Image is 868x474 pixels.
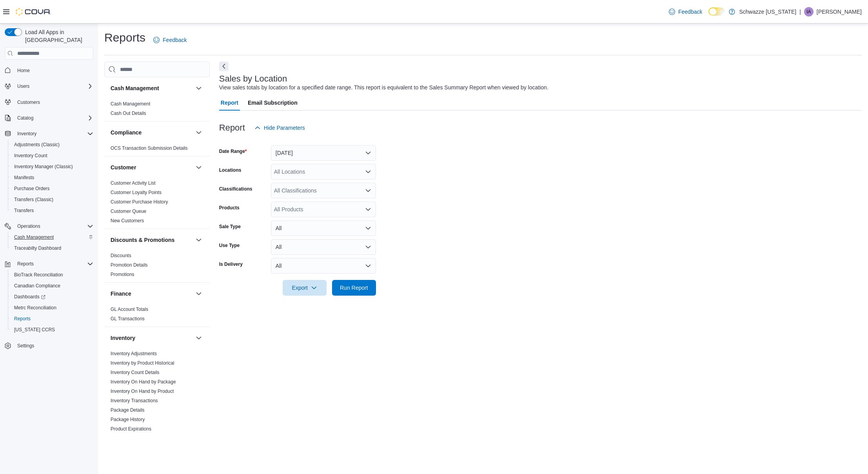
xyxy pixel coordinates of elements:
[111,209,146,214] a: Customer Queue
[111,190,162,195] a: Customer Loyalty Points
[111,351,157,357] span: Inventory Adjustments
[104,143,210,156] div: Compliance
[14,129,40,138] button: Inventory
[111,379,176,385] span: Inventory On Hand by Package
[219,186,252,192] label: Classifications
[14,259,37,269] button: Reports
[8,291,96,302] a: Dashboards
[221,95,238,111] span: Report
[11,232,93,242] span: Cash Management
[17,343,34,349] span: Settings
[111,180,156,186] a: Customer Activity List
[14,327,55,333] span: [US_STATE] CCRS
[111,426,151,432] a: Product Expirations
[17,223,40,229] span: Operations
[14,341,37,351] a: Settings
[14,283,60,289] span: Canadian Compliance
[17,67,30,74] span: Home
[678,8,702,16] span: Feedback
[14,82,93,91] span: Users
[14,222,44,231] button: Operations
[219,74,287,84] h3: Sales by Location
[14,66,33,75] a: Home
[111,218,144,224] span: New Customers
[111,426,151,432] span: Product Expirations
[111,163,136,171] h3: Customer
[111,145,188,151] a: OCS Transaction Submission Details
[11,303,60,312] a: Metrc Reconciliation
[219,123,245,133] h3: Report
[11,195,56,204] a: Transfers (Classic)
[111,407,145,413] a: Package Details
[111,253,131,258] a: Discounts
[11,325,58,334] a: [US_STATE] CCRS
[11,206,93,215] span: Transfers
[111,334,192,342] button: Inventory
[11,243,64,253] a: Traceabilty Dashboard
[708,7,725,16] input: Dark Mode
[264,124,305,132] span: Hide Parameters
[111,163,192,171] button: Customer
[111,398,158,404] span: Inventory Transactions
[111,272,134,277] a: Promotions
[14,174,34,181] span: Manifests
[2,128,96,139] button: Inventory
[8,243,96,254] button: Traceabilty Dashboard
[708,16,709,16] span: Dark Mode
[2,340,96,351] button: Settings
[111,199,168,205] span: Customer Purchase History
[17,261,34,267] span: Reports
[340,284,368,292] span: Run Report
[14,272,63,278] span: BioTrack Reconciliation
[111,417,145,422] a: Package History
[365,187,371,194] button: Open list of options
[14,222,93,231] span: Operations
[111,369,160,376] span: Inventory Count Details
[111,101,150,107] a: Cash Management
[14,113,36,123] button: Catalog
[17,83,29,89] span: Users
[111,388,174,394] span: Inventory On Hand by Product
[11,162,76,171] a: Inventory Manager (Classic)
[248,95,298,111] span: Email Subscription
[8,194,96,205] button: Transfers (Classic)
[2,221,96,232] button: Operations
[219,148,247,154] label: Date Range
[17,115,33,121] span: Catalog
[14,294,45,300] span: Dashboards
[111,84,159,92] h3: Cash Management
[271,220,376,236] button: All
[11,140,93,149] span: Adjustments (Classic)
[219,84,548,92] div: View sales totals by location for a specified date range. This report is equivalent to the Sales ...
[8,324,96,335] button: [US_STATE] CCRS
[194,128,203,137] button: Compliance
[111,208,146,214] span: Customer Queue
[271,258,376,274] button: All
[11,184,53,193] a: Purchase Orders
[11,151,93,160] span: Inventory Count
[104,305,210,327] div: Finance
[14,196,53,203] span: Transfers (Classic)
[194,289,203,298] button: Finance
[8,183,96,194] button: Purchase Orders
[111,199,168,205] a: Customer Purchase History
[11,292,49,301] a: Dashboards
[2,64,96,76] button: Home
[8,161,96,172] button: Inventory Manager (Classic)
[111,370,160,375] a: Inventory Count Details
[251,120,308,136] button: Hide Parameters
[271,145,376,161] button: [DATE]
[219,223,241,230] label: Sale Type
[8,232,96,243] button: Cash Management
[11,270,66,280] a: BioTrack Reconciliation
[11,232,57,242] a: Cash Management
[111,398,158,403] a: Inventory Transactions
[111,189,162,196] span: Customer Loyalty Points
[111,111,146,116] a: Cash Out Details
[111,129,192,136] button: Compliance
[11,270,93,280] span: BioTrack Reconciliation
[111,379,176,385] a: Inventory On Hand by Package
[111,101,150,107] span: Cash Management
[332,280,376,296] button: Run Report
[2,258,96,269] button: Reports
